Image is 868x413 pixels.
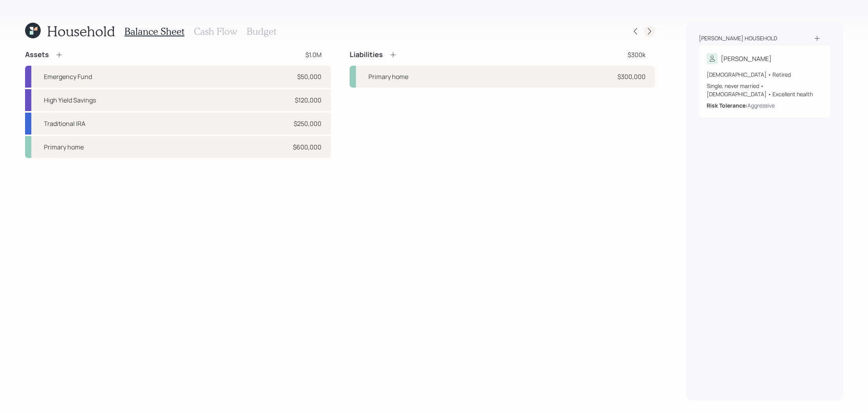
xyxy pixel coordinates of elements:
div: [DEMOGRAPHIC_DATA] • Retired [707,70,823,79]
div: $250,000 [294,119,321,128]
h3: Cash Flow [194,26,237,37]
div: $120,000 [295,95,321,105]
div: Emergency Fund [44,72,92,81]
div: $300,000 [617,72,646,81]
h3: Balance Sheet [125,26,184,37]
div: Primary home [44,142,84,152]
div: Traditional IRA [44,119,85,128]
div: $1.0M [305,50,321,59]
div: [PERSON_NAME] household [699,34,777,42]
div: Primary home [368,72,408,81]
b: Risk Tolerance: [707,102,747,109]
h3: Budget [247,26,276,37]
h4: Assets [25,50,49,59]
div: Aggressive [747,101,775,110]
div: $300k [628,50,646,59]
div: High Yield Savings [44,95,96,105]
div: $600,000 [293,142,321,152]
div: $50,000 [297,72,321,81]
div: [PERSON_NAME] [721,54,772,63]
h1: Household [47,23,115,40]
div: Single, never married • [DEMOGRAPHIC_DATA] • Excellent health [707,82,823,98]
h4: Liabilities [350,50,383,59]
